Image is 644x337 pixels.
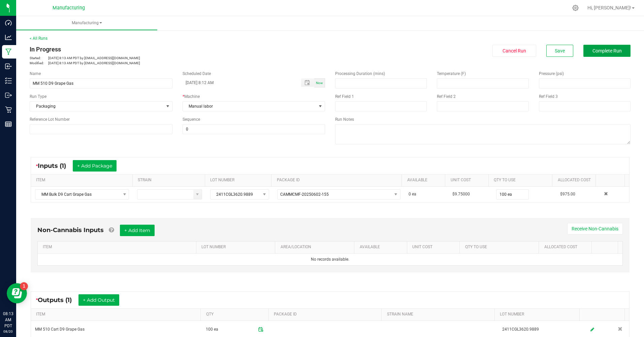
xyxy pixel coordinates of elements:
[35,189,129,199] span: NO DATA FOUND
[206,324,218,335] span: 100 ea
[30,93,46,100] span: Run Type
[36,312,198,317] a: ITEMSortable
[184,94,200,99] span: Machine
[412,245,457,250] a: Unit CostSortable
[555,48,565,53] span: Save
[7,283,27,303] iframe: Resource center
[30,36,47,41] a: < All Runs
[38,254,622,265] td: No records available.
[583,45,631,57] button: Complete Run
[3,329,13,334] p: 08/20
[274,312,379,317] a: PACKAGE IDSortable
[78,294,119,306] button: + Add Output
[437,71,466,76] span: Temperature (F)
[20,282,28,290] iframe: Resource center unread badge
[30,61,48,66] span: Modified:
[5,77,12,84] inline-svg: Inventory
[43,245,193,250] a: ITEMSortable
[503,48,526,53] span: Cancel Run
[492,45,536,57] button: Cancel Run
[494,178,549,183] a: QTY TO USESortable
[558,178,593,183] a: Allocated CostSortable
[201,245,272,250] a: LOT NUMBERSortable
[451,178,486,183] a: Unit CostSortable
[37,226,104,234] span: Non-Cannabis Inputs
[280,192,329,197] span: CAMMCMF-20250602-155
[30,61,325,66] p: [DATE] 8:13 AM PDT by [EMAIL_ADDRESS][DOMAIN_NAME]
[335,71,385,76] span: Processing Duration (mins)
[452,192,470,196] span: $9.75000
[500,312,577,317] a: LOT NUMBERSortable
[183,117,200,122] span: Sequence
[539,71,564,76] span: Pressure (psi)
[183,78,294,87] input: Scheduled Datetime
[539,94,558,99] span: Ref Field 3
[183,102,317,111] span: Manual labor
[210,178,269,183] a: LOT NUMBERSortable
[335,94,354,99] span: Ref Field 1
[592,48,622,53] span: Complete Run
[206,312,266,317] a: QTYSortable
[335,117,354,122] span: Run Notes
[571,5,580,11] div: Manage settings
[5,121,12,127] inline-svg: Reports
[587,5,631,10] span: Hi, [PERSON_NAME]!
[360,245,405,250] a: AVAILABLESortable
[5,106,12,113] inline-svg: Retail
[30,55,48,61] span: Started:
[30,102,164,111] span: Packaging
[38,162,73,170] span: Inputs (1)
[5,20,12,26] inline-svg: Dashboard
[281,245,352,250] a: AREA/LOCATIONSortable
[16,16,157,30] a: Manufacturing
[5,34,12,41] inline-svg: Analytics
[109,226,114,234] a: Add Non-Cannabis items that were also consumed in the run (e.g. gloves and packaging); Also add N...
[211,190,260,199] span: 2411CGL3620.9889
[544,245,589,250] a: Allocated CostSortable
[16,20,157,26] span: Manufacturing
[36,178,130,183] a: ITEMSortable
[316,81,323,85] span: Now
[5,48,12,55] inline-svg: Manufacturing
[3,311,13,329] p: 08:13 AM PDT
[183,71,211,76] span: Scheduled Date
[601,178,622,183] a: Sortable
[5,92,12,99] inline-svg: Outbound
[301,78,314,87] span: Toggle popup
[567,223,623,234] button: Receive Non-Cannabis
[597,245,615,250] a: Sortable
[407,178,443,183] a: AVAILABLESortable
[138,178,202,183] a: STRAINSortable
[585,312,622,317] a: Sortable
[38,296,78,304] span: Outputs (1)
[412,192,416,196] span: ea
[437,94,456,99] span: Ref Field 2
[30,71,41,76] span: Name
[387,312,492,317] a: STRAIN NAMESortable
[120,225,155,236] button: + Add Item
[560,192,575,196] span: $975.00
[30,117,70,122] span: Reference Lot Number
[73,160,117,172] button: + Add Package
[5,63,12,70] inline-svg: Inbound
[465,245,536,250] a: QTY TO USESortable
[35,190,120,199] span: MM Bulk D9 Cart Grape Gas
[409,192,411,196] span: 0
[277,178,399,183] a: PACKAGE IDSortable
[546,45,573,57] button: Save
[53,5,85,11] span: Manufacturing
[30,45,325,54] div: In Progress
[30,55,325,61] p: [DATE] 8:13 AM PDT by [EMAIL_ADDRESS][DOMAIN_NAME]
